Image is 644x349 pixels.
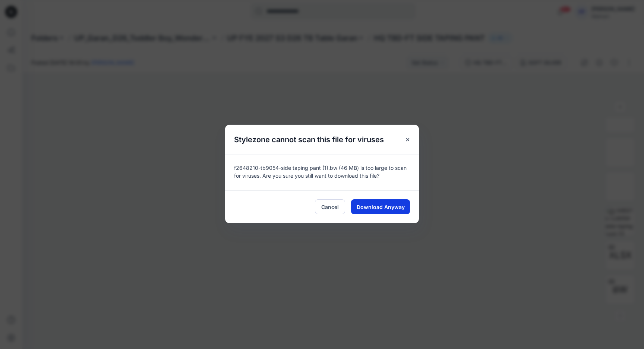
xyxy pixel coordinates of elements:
div: f2648210-tb9054-side taping pant (1).bw (46 MB) is too large to scan for viruses. Are you sure yo... [225,155,419,190]
button: Cancel [315,199,345,214]
span: Download Anyway [357,203,405,211]
h5: Stylezone cannot scan this file for viruses [225,125,393,155]
button: Close [401,133,414,146]
button: Download Anyway [351,199,410,214]
span: Cancel [321,203,339,211]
